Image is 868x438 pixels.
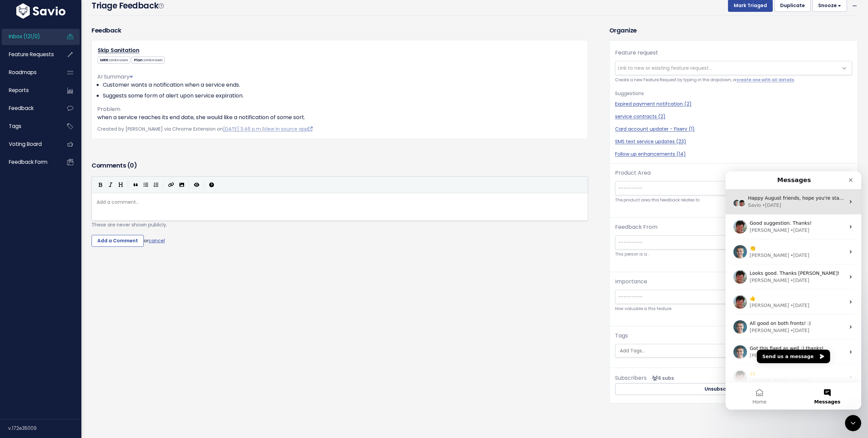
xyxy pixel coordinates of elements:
div: or [92,235,588,247]
i: | [163,181,164,189]
div: [PERSON_NAME] [24,156,63,163]
span: Got this fixed as well :) thanks! [24,174,98,180]
iframe: Intercom live chat [726,171,861,410]
div: • [DATE] [37,30,56,38]
a: Feature Requests [2,47,56,62]
span: Happy August friends, hope you're staying cool up north. Any new announcements coming up to look ... [22,24,284,29]
h3: Organize [609,26,858,35]
span: --------- [618,185,643,192]
h3: Comments ( ) [92,161,588,170]
div: [PERSON_NAME] [24,56,63,63]
span: 0 [130,161,134,170]
a: View in source app [263,126,313,132]
div: • [DATE] [65,56,84,63]
div: [PERSON_NAME] [24,81,63,88]
button: Send us a message [31,178,104,192]
i: | [189,181,190,189]
a: Follow up enhancements (14) [615,151,852,158]
img: Profile image for Kareem [8,74,21,87]
span: Problem [97,105,120,113]
button: Numbered List [151,180,161,190]
a: Voting Board [2,136,56,152]
button: Import an image [177,180,187,190]
input: Add a Comment [92,235,144,247]
div: [PERSON_NAME] [24,131,63,138]
span: --------- [618,293,643,300]
small: The product area this feedback relates to [615,197,852,204]
input: Add Tags... [617,347,853,354]
li: Customer wants a notification when a service ends. [103,81,582,89]
button: Heading [116,180,126,190]
button: Markdown Guide [206,180,217,190]
span: <p><strong>Subscribers</strong><br><br> - Hannah Foster<br> - jose caselles<br> - Kris Casalla<br... [649,375,674,381]
a: SMS text service updates (23) [615,138,852,145]
img: logo-white.9d6f32f41409.svg [15,3,67,19]
span: These are never shown publicly. [92,221,167,228]
label: Feature request [615,49,658,57]
span: Feature Requests [9,51,54,58]
span: Home [27,228,41,233]
span: Link to new or existing feature request... [618,65,712,71]
span: Good suggestion. Thanks! [24,49,86,54]
button: Quote [131,180,141,190]
a: service contracts (2) [615,113,852,120]
p: Suggestions [615,89,852,98]
button: Generic List [141,180,151,190]
small: This person is a... [615,251,852,258]
span: All good on both fronts! :) [24,149,85,155]
a: Skip Sanitation [98,46,139,54]
span: Messages [88,228,115,233]
div: • [DATE] [65,81,84,88]
span: 👍 [24,124,30,130]
label: Tags [615,332,628,340]
span: 👏 [24,74,30,80]
small: Create a new Feature Request by typing in the dropdown, or . [615,76,852,84]
span: AI Summary [97,73,133,81]
div: [PERSON_NAME] [24,206,63,213]
a: Feedback [2,101,56,116]
a: create one with all details [736,77,794,83]
span: Voting Board [9,140,42,148]
span: MRR: [98,57,130,64]
span: Roadmaps [9,69,37,76]
button: Bold [95,180,105,190]
i: | [128,181,129,189]
span: 🙌 [24,199,30,205]
div: [PERSON_NAME] [24,181,63,188]
a: cancel [149,237,165,244]
p: when a service reaches its end date, she would like a notification of some sort. [97,113,582,122]
div: • [DATE] [65,156,84,163]
label: Importance [615,278,647,286]
h3: Feedback [92,26,121,35]
span: Feedback form [9,158,47,166]
button: Create Link [166,180,177,190]
img: Profile image for Ryan [8,99,21,112]
img: Profile image for Kareem [8,149,21,162]
span: Feedback [9,105,34,112]
a: Tags [2,118,56,134]
div: v.172e35009 [8,419,81,437]
span: Created by [PERSON_NAME] via Chrome Extension on | [97,126,313,132]
a: Card account updater - Fiserv (1) [615,126,852,133]
span: Reports [9,87,29,94]
span: Subscribers [615,374,647,382]
a: [DATE] 3:46 p.m. [223,126,262,132]
a: Reports [2,83,56,98]
a: Expired payment notifcation (2) [615,101,852,108]
li: Suggests some form of alert upon service expiration. [103,92,582,100]
label: Product Area [615,169,651,177]
a: Inbox (121/0) [2,29,56,44]
span: Plan: [132,57,165,64]
button: Italic [105,180,116,190]
button: Unsubscribed [615,383,829,395]
a: Roadmaps [2,65,56,80]
div: • [DATE] [65,206,84,213]
div: • [DATE] [65,106,84,113]
button: Toggle Preview [192,180,202,190]
span: --------- [618,239,643,246]
i: | [204,181,204,189]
